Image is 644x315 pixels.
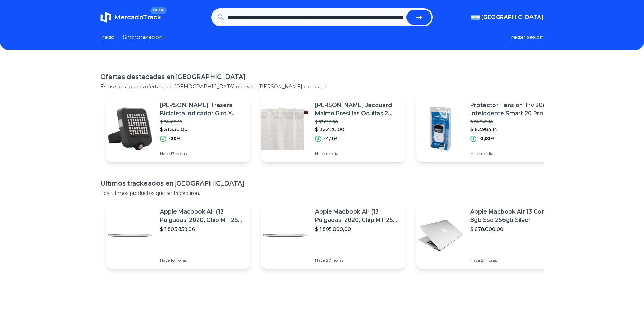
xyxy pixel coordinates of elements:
img: Featured image [416,211,465,260]
img: MercadoTrack [100,12,111,23]
p: [PERSON_NAME] Jacquard Malmo Presillas Ocultas 2 Paños 140 X 150 [315,101,400,118]
p: Hace un día [470,151,555,156]
img: Featured image [106,105,154,153]
button: [GEOGRAPHIC_DATA] [471,13,544,21]
a: Featured imageApple Macbook Air (13 Pulgadas, 2020, Chip M1, 256 Gb De Ssd, 8 Gb De Ram) - Plata$... [106,202,250,269]
button: Iniciar sesion [509,33,544,42]
p: Estas son algunas ofertas que [DEMOGRAPHIC_DATA] que vale [PERSON_NAME] compartir. [100,83,544,90]
p: Hace 17 horas [160,151,244,156]
a: Sincronizacion [123,33,163,42]
p: Hace 16 horas [160,258,244,263]
p: Hace 21 horas [470,258,555,263]
img: Featured image [261,211,310,260]
h1: Ofertas destacadas en [GEOGRAPHIC_DATA] [100,72,544,82]
p: $ 678.000,00 [470,226,555,233]
p: $ 1.895.000,00 [315,226,400,233]
p: Protector Tensión Trv 20a Intelogente Smart 20 Pro Aire Htec [470,101,555,118]
a: Inicio [100,33,115,42]
a: Featured image[PERSON_NAME] Jacquard Malmo Presillas Ocultas 2 Paños 140 X 150$ 33.810,50$ 32.420... [261,96,405,162]
p: Apple Macbook Air (13 Pulgadas, 2020, Chip M1, 256 Gb De Ssd, 8 Gb De Ram) - Plata [160,208,244,224]
p: $ 64.412,50 [160,119,244,125]
p: $ 33.810,50 [315,119,400,125]
p: Apple Macbook Air (13 Pulgadas, 2020, Chip M1, 256 Gb De Ssd, 8 Gb De Ram) - Plata [315,208,400,224]
p: $ 64.949,14 [470,119,555,125]
a: Featured image[PERSON_NAME] Trasera Bicicleta Indicador Giro Y Stop$ 64.412,50$ 51.530,00-20%Hace... [106,96,250,162]
p: $ 62.984,14 [470,126,555,133]
p: $ 32.420,00 [315,126,400,133]
img: Featured image [416,105,465,153]
span: BETA [150,7,167,14]
img: Argentina [471,15,480,20]
span: [GEOGRAPHIC_DATA] [481,13,544,21]
a: Featured imageApple Macbook Air (13 Pulgadas, 2020, Chip M1, 256 Gb De Ssd, 8 Gb De Ram) - Plata$... [261,202,405,269]
p: Hace un día [315,151,400,156]
a: MercadoTrackBETA [100,12,161,23]
h1: Ultimos trackeados en [GEOGRAPHIC_DATA] [100,179,544,188]
p: -20% [169,136,181,142]
p: $ 51.530,00 [160,126,244,133]
p: Apple Macbook Air 13 Core I5 8gb Ssd 256gb Silver [470,208,555,224]
a: Featured imageApple Macbook Air 13 Core I5 8gb Ssd 256gb Silver$ 678.000,00Hace 21 horas [416,202,560,269]
p: [PERSON_NAME] Trasera Bicicleta Indicador Giro Y Stop [160,101,244,118]
p: Los ultimos productos que se trackearon. [100,190,544,197]
p: -3,03% [479,136,495,142]
p: $ 1.803.859,06 [160,226,244,233]
img: Featured image [261,105,310,153]
p: Hace 20 horas [315,258,400,263]
img: Featured image [106,211,154,260]
a: Featured imageProtector Tensión Trv 20a Intelogente Smart 20 Pro Aire Htec$ 64.949,14$ 62.984,14-... [416,96,560,162]
p: -4,11% [324,136,338,142]
span: MercadoTrack [114,13,161,21]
